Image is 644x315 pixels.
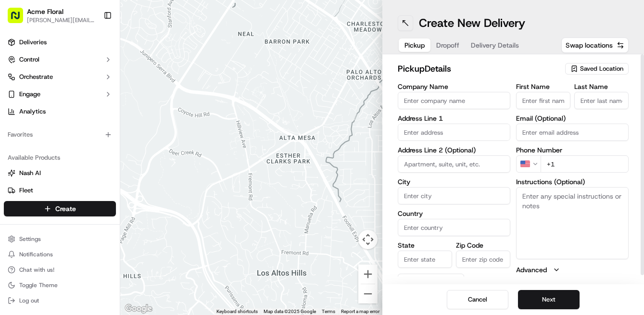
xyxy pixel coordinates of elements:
[104,149,108,157] span: •
[398,124,510,141] input: Enter address
[4,35,116,50] a: Deliveries
[19,38,47,47] span: Deliveries
[19,107,46,116] span: Analytics
[4,104,116,119] a: Analytics
[8,169,112,177] a: Nash AI
[264,309,316,314] span: Map data ©2025 Google
[10,92,27,109] img: 1736555255976-a54dd68f-1ca7-489b-9aae-adbdc363a1c4
[341,309,379,314] a: Report a map error
[19,176,27,183] img: 1736555255976-a54dd68f-1ca7-489b-9aae-adbdc363a1c4
[456,251,510,268] input: Enter zip code
[4,201,116,216] button: Create
[43,101,132,109] div: We're available if you need us!
[566,40,613,50] span: Swap locations
[471,40,519,50] span: Delivery Details
[398,210,510,217] label: Country
[398,83,510,90] label: Company Name
[580,64,623,73] span: Saved Location
[447,290,508,309] button: Cancel
[398,155,510,173] input: Apartment, suite, unit, etc.
[25,62,173,72] input: Got a question? Start typing here...
[4,248,116,261] button: Notifications
[19,235,41,243] span: Settings
[398,274,464,285] button: Save this Location
[4,150,116,165] div: Available Products
[8,186,112,195] a: Fleet
[516,178,629,185] label: Instructions (Optional)
[19,150,27,157] img: 1736555255976-a54dd68f-1ca7-489b-9aae-adbdc363a1c4
[30,149,102,157] span: Wisdom [PERSON_NAME]
[55,204,76,214] span: Create
[541,155,629,173] input: Enter phone number
[10,10,29,29] img: Nash
[68,238,116,246] a: Powered byPylon
[358,265,378,284] button: Zoom in
[10,166,25,181] img: Dianne Alexi Soriano
[123,302,154,315] a: Open this area in Google Maps (opens a new window)
[398,62,560,76] h2: pickup Details
[129,175,133,183] span: •
[10,140,25,159] img: Wisdom Oko
[516,115,629,122] label: Email (Optional)
[10,125,64,133] div: Past conversations
[398,92,510,109] input: Enter company name
[516,147,629,153] label: Phone Number
[419,15,525,31] h1: Create New Delivery
[4,232,116,246] button: Settings
[398,147,510,153] label: Address Line 2 (Optional)
[123,302,154,315] img: Google
[19,90,40,99] span: Engage
[10,38,175,54] p: Welcome 👋
[81,216,89,224] div: 💻
[561,38,629,53] button: Swap locations
[96,239,116,246] span: Pylon
[135,175,154,183] span: [DATE]
[19,169,41,177] span: Nash AI
[518,290,580,309] button: Next
[516,124,629,141] input: Enter email address
[516,265,629,275] button: Advanced
[398,178,510,185] label: City
[77,211,158,228] a: 💻API Documentation
[574,83,629,90] label: Last Name
[19,297,39,304] span: Log out
[43,92,158,101] div: Start new chat
[4,294,116,307] button: Log out
[4,87,116,102] button: Engage
[574,92,629,109] input: Enter last name
[19,215,74,225] span: Knowledge Base
[27,7,63,16] button: Acme Floral
[216,308,258,315] button: Keyboard shortcuts
[19,251,53,258] span: Notifications
[27,16,96,24] button: [PERSON_NAME][EMAIL_ADDRESS][DOMAIN_NAME]
[404,40,425,50] span: Pickup
[398,115,510,122] label: Address Line 1
[436,40,459,50] span: Dropoff
[164,95,175,106] button: Start new chat
[4,165,116,181] button: Nash AI
[91,215,154,225] span: API Documentation
[516,92,570,109] input: Enter first name
[358,284,378,303] button: Zoom out
[398,242,452,249] label: State
[4,4,100,27] button: Acme Floral[PERSON_NAME][EMAIL_ADDRESS][DOMAIN_NAME]
[4,263,116,277] button: Chat with us!
[4,52,116,67] button: Control
[410,276,460,283] span: Save this Location
[149,123,175,135] button: See all
[4,69,116,85] button: Orchestrate
[4,183,116,198] button: Fleet
[110,149,129,157] span: [DATE]
[30,175,127,183] span: [PERSON_NAME] [PERSON_NAME]
[6,211,77,228] a: 📗Knowledge Base
[398,187,510,204] input: Enter city
[358,230,378,249] button: Map camera controls
[20,92,38,109] img: 8571987876998_91fb9ceb93ad5c398215_72.jpg
[516,83,570,90] label: First Name
[19,281,58,289] span: Toggle Theme
[456,242,510,249] label: Zip Code
[516,265,547,275] label: Advanced
[398,219,510,236] input: Enter country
